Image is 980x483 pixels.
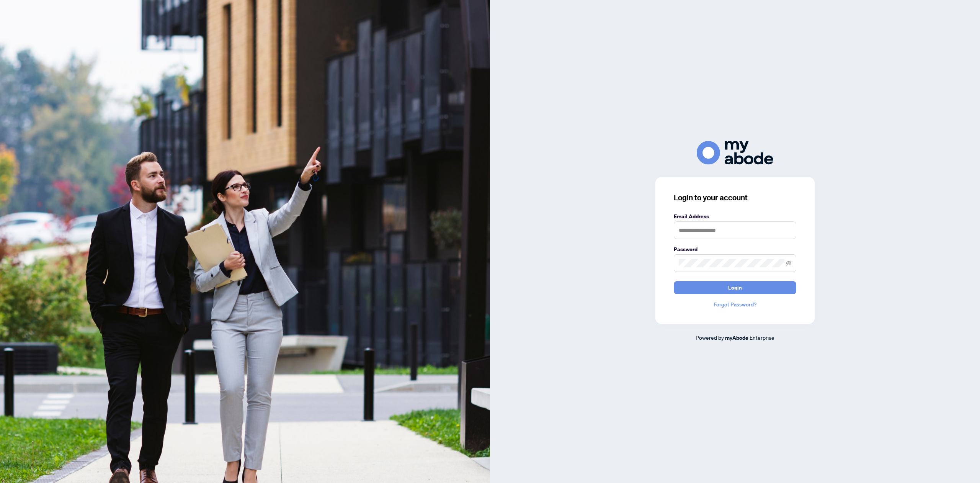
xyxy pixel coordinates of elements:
label: Email Address [674,212,796,221]
span: Powered by [696,334,724,341]
label: Password [674,245,796,254]
span: Enterprise [750,334,774,341]
a: Forgot Password? [674,300,796,309]
a: myAbode [725,334,748,342]
h3: Login to your account [674,192,796,203]
span: eye-invisible [786,260,791,266]
img: ma-logo [697,141,773,164]
span: Login [728,282,742,294]
button: Login [674,281,796,294]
